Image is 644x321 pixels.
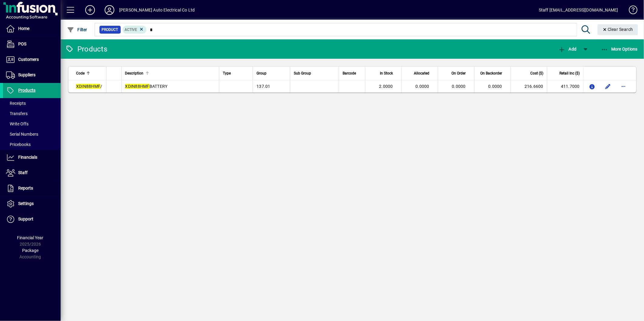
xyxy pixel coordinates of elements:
[3,150,61,165] a: Financials
[3,165,61,180] a: Staff
[478,70,508,77] div: On Backorder
[76,84,100,89] em: XDIN88HMF
[379,84,393,89] span: 2.0000
[18,41,26,46] span: POS
[18,170,28,175] span: Staff
[3,139,61,150] a: Pricebooks
[102,27,118,33] span: Product
[65,24,89,35] button: Filter
[3,181,61,196] a: Reports
[18,26,29,31] span: Home
[558,47,576,51] span: Add
[294,70,311,77] span: Sub Group
[18,57,39,62] span: Customers
[3,129,61,139] a: Serial Numbers
[18,155,37,160] span: Financials
[100,5,119,15] button: Profile
[294,70,335,77] div: Sub Group
[18,72,35,77] span: Suppliers
[223,70,249,77] div: Type
[257,70,267,77] span: Group
[414,70,429,77] span: Allocated
[3,212,61,227] a: Support
[405,70,435,77] div: Allocated
[6,111,28,116] span: Transfers
[223,70,231,77] span: Type
[18,88,35,93] span: Products
[603,81,613,91] button: Edit
[18,217,33,221] span: Support
[80,5,100,15] button: Add
[76,70,102,77] div: Code
[559,70,580,77] span: Retail Inc ($)
[380,70,393,77] span: In Stock
[6,121,29,126] span: Write Offs
[119,5,195,15] div: [PERSON_NAME] Auto Electrical Co Ltd
[452,84,466,89] span: 0.0000
[598,24,638,35] button: Clear
[125,84,168,89] span: BATTERY
[488,84,502,89] span: 0.0000
[67,27,87,32] span: Filter
[125,28,137,32] span: Active
[557,44,578,55] button: Add
[125,70,215,77] div: Description
[416,84,430,89] span: 0.0000
[3,98,61,108] a: Receipts
[6,142,31,147] span: Pricebooks
[343,70,361,77] div: Barcode
[3,68,61,83] a: Suppliers
[76,84,102,89] span: /
[125,70,144,77] span: Description
[257,84,270,89] span: 137.01
[18,201,34,206] span: Settings
[257,70,286,77] div: Group
[624,1,636,21] a: Knowledge Base
[343,70,356,77] span: Barcode
[480,70,502,77] span: On Backorder
[3,37,61,52] a: POS
[3,52,61,67] a: Customers
[511,80,547,92] td: 216.6600
[65,44,107,54] div: Products
[122,26,147,34] mat-chip: Activation Status: Active
[442,70,471,77] div: On Order
[369,70,398,77] div: In Stock
[539,5,618,15] div: Staff [EMAIL_ADDRESS][DOMAIN_NAME]
[6,132,38,137] span: Serial Numbers
[22,248,39,253] span: Package
[3,21,61,36] a: Home
[18,186,33,190] span: Reports
[451,70,466,77] span: On Order
[3,196,61,211] a: Settings
[125,84,149,89] em: XDIN88HMF
[602,27,633,32] span: Clear Search
[530,70,543,77] span: Cost ($)
[619,81,629,91] button: More options
[3,119,61,129] a: Write Offs
[17,235,44,240] span: Financial Year
[6,101,26,106] span: Receipts
[3,108,61,119] a: Transfers
[601,47,638,51] span: More Options
[76,70,85,77] span: Code
[599,44,639,55] button: More Options
[547,80,583,92] td: 411.7000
